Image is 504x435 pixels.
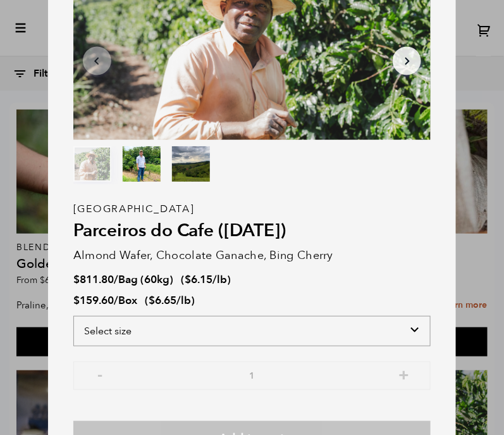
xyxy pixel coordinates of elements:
button: - [92,368,108,381]
bdi: 811.80 [73,272,114,287]
span: $ [149,293,155,308]
span: ( ) [181,272,231,287]
button: + [396,368,412,381]
p: Almond Wafer, Chocolate Ganache, Bing Cherry [73,247,431,264]
span: $ [73,293,80,308]
span: ( ) [145,293,195,308]
span: / [114,272,118,287]
span: /lb [176,293,191,308]
span: $ [73,272,80,287]
span: / [114,293,118,308]
bdi: 6.15 [185,272,212,287]
bdi: 6.65 [149,293,176,308]
span: Bag (60kg) [118,272,173,287]
h2: Parceiros do Cafe ([DATE]) [73,220,431,242]
span: /lb [212,272,227,287]
span: Box [118,293,137,308]
span: $ [185,272,191,287]
bdi: 159.60 [73,293,114,308]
